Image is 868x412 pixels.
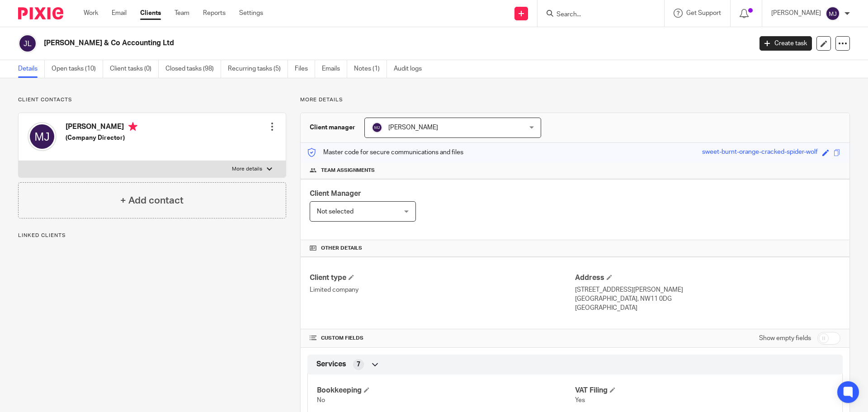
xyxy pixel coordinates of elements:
h3: Client manager [310,123,355,132]
a: Team [175,9,189,18]
h5: (Company Director) [66,133,137,142]
h4: Client type [310,273,575,283]
a: Clients [140,9,161,18]
img: svg%3E [372,122,382,133]
a: Work [84,9,98,18]
h2: [PERSON_NAME] & Co Accounting Ltd [44,38,605,48]
span: 7 [357,360,360,369]
h4: [PERSON_NAME] [66,122,137,133]
img: svg%3E [18,34,37,53]
a: Recurring tasks (5) [228,60,288,78]
a: Emails [322,60,347,78]
span: Team assignments [321,167,375,174]
span: Get Support [686,10,721,16]
span: Client Manager [310,190,361,197]
span: Yes [575,397,585,403]
p: More details [232,166,262,173]
p: [PERSON_NAME] [771,9,821,18]
a: Client tasks (0) [110,60,159,78]
img: Pixie [18,7,63,19]
p: Master code for secure communications and files [307,148,463,157]
a: Open tasks (10) [52,60,103,78]
h4: VAT Filing [575,386,833,395]
a: Files [295,60,315,78]
a: Closed tasks (98) [165,60,221,78]
span: Services [316,360,346,369]
h4: Bookkeeping [317,386,575,395]
p: [GEOGRAPHIC_DATA], NW11 0DG [575,294,840,303]
p: Client contacts [18,96,286,104]
p: More details [300,96,850,104]
h4: CUSTOM FIELDS [310,335,575,342]
a: Notes (1) [354,60,387,78]
a: Reports [203,9,226,18]
h4: Address [575,273,840,283]
i: Primary [128,122,137,131]
span: [PERSON_NAME] [388,124,438,131]
label: Show empty fields [759,334,811,343]
a: Settings [239,9,263,18]
p: Limited company [310,285,575,294]
span: Other details [321,245,362,252]
input: Search [556,11,637,19]
img: svg%3E [826,6,840,21]
div: sweet-burnt-orange-cracked-spider-wolf [702,147,818,158]
h4: + Add contact [120,194,184,208]
p: [GEOGRAPHIC_DATA] [575,303,840,313]
a: Details [18,60,45,78]
span: No [317,397,325,403]
p: [STREET_ADDRESS][PERSON_NAME] [575,285,840,294]
span: Not selected [317,208,354,215]
a: Create task [759,36,812,51]
img: svg%3E [28,122,57,151]
p: Linked clients [18,232,286,239]
a: Email [112,9,127,18]
a: Audit logs [394,60,429,78]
